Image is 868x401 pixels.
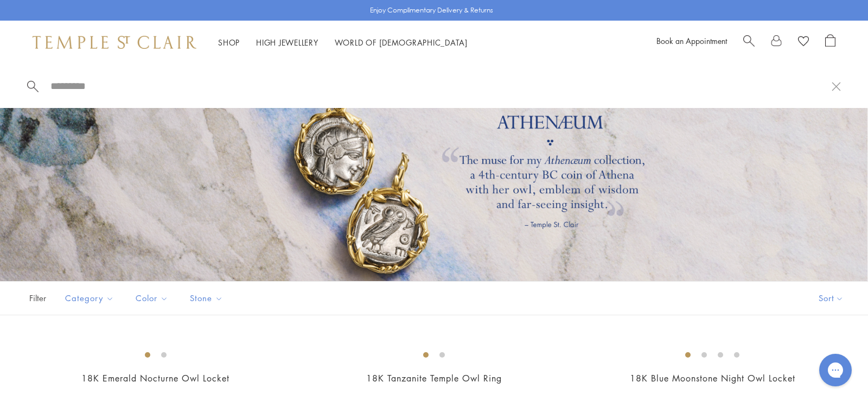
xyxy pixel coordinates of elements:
[825,34,835,50] a: Open Shopping Bag
[127,286,176,310] button: Color
[335,37,468,48] a: World of [DEMOGRAPHIC_DATA]World of [DEMOGRAPHIC_DATA]
[81,372,229,384] a: 18K Emerald Nocturne Owl Locket
[218,36,468,49] nav: Main navigation
[182,286,231,310] button: Stone
[218,37,240,48] a: ShopShop
[794,282,868,315] button: Show sort by
[370,5,493,16] p: Enjoy Complimentary Delivery & Returns
[130,291,176,305] span: Color
[656,35,727,46] a: Book an Appointment
[798,34,809,50] a: View Wishlist
[60,291,122,305] span: Category
[57,286,122,310] button: Category
[814,350,857,390] iframe: Gorgias live chat messenger
[184,291,231,305] span: Stone
[33,36,196,49] img: Temple St. Clair
[256,37,318,48] a: High JewelleryHigh Jewellery
[743,34,755,50] a: Search
[630,372,795,384] a: 18K Blue Moonstone Night Owl Locket
[366,372,502,384] a: 18K Tanzanite Temple Owl Ring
